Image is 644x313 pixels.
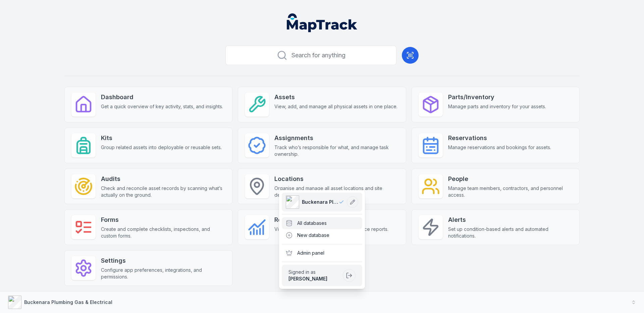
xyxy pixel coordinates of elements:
span: Signed in as [288,269,340,275]
div: New database [282,229,362,241]
div: Buckenara Plumbing Gas & Electrical [279,190,365,289]
span: Buckenara Plumbing Gas & Electrical [302,199,339,205]
strong: Buckenara Plumbing Gas & Electrical [24,299,112,305]
strong: [PERSON_NAME] [288,276,327,281]
div: Admin panel [282,247,362,259]
div: All databases [282,217,362,229]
